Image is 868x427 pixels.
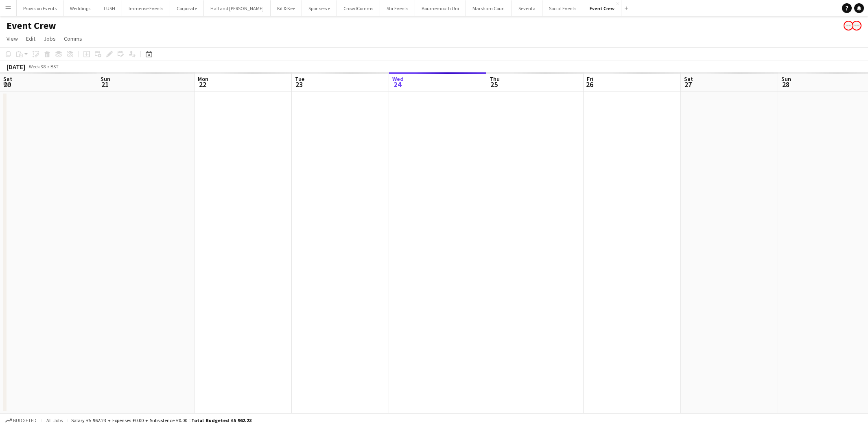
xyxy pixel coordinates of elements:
span: Wed [392,75,404,83]
button: Weddings [63,0,97,16]
button: Budgeted [4,416,38,425]
button: Sportserve [302,0,337,16]
span: Sun [101,75,110,83]
a: Comms [61,33,85,44]
button: CrowdComms [337,0,380,16]
span: Sun [781,75,791,83]
button: Hall and [PERSON_NAME] [204,0,271,16]
span: 28 [780,80,791,89]
app-user-avatar: Event Temps [852,21,861,30]
button: LUSH [97,0,122,16]
span: 20 [2,80,12,89]
span: 26 [586,80,593,89]
span: Jobs [44,35,56,42]
span: Fri [587,75,593,83]
span: Mon [198,75,208,83]
span: 23 [294,80,304,89]
button: Bournemouth Uni [415,0,466,16]
span: Budgeted [13,418,37,423]
span: 22 [197,80,208,89]
button: Marsham Court [466,0,512,16]
span: Edit [26,35,35,42]
div: [DATE] [7,63,25,71]
span: Comms [64,35,82,42]
a: Edit [23,33,39,44]
a: Jobs [40,33,59,44]
span: 21 [99,80,110,89]
button: Seventa [512,0,542,16]
button: Corporate [170,0,204,16]
span: Sat [3,75,12,83]
button: Provision Events [17,0,63,16]
span: Total Budgeted £5 962.23 [191,417,251,423]
h1: Event Crew [7,20,56,32]
div: Salary £5 962.23 + Expenses £0.00 + Subsistence £0.00 = [71,417,251,423]
button: Kit & Kee [271,0,302,16]
span: Tue [295,75,304,83]
button: Stir Events [380,0,415,16]
span: 24 [391,80,404,89]
span: Thu [490,75,500,83]
span: 27 [683,80,693,89]
span: Week 38 [27,63,47,70]
div: BST [50,63,59,70]
span: Sat [684,75,693,83]
span: All jobs [45,417,64,423]
span: View [7,35,18,42]
app-user-avatar: Event Temps [844,21,853,30]
button: Social Events [542,0,583,16]
span: 25 [488,80,500,89]
button: Event Crew [583,0,621,16]
a: View [3,33,21,44]
button: Immense Events [122,0,170,16]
